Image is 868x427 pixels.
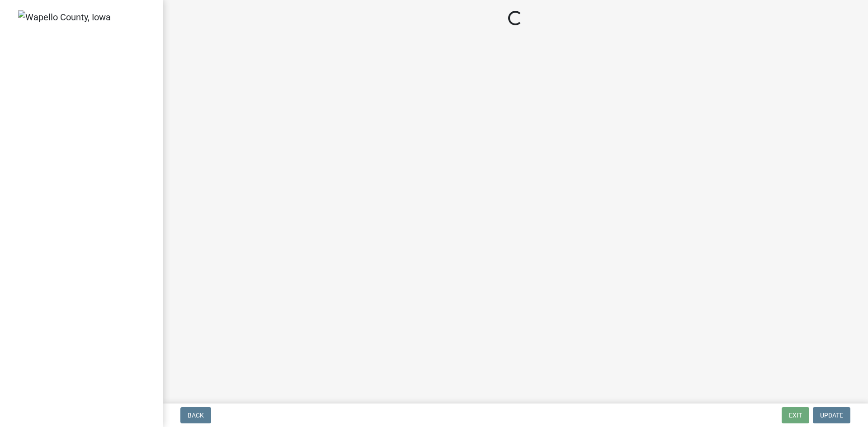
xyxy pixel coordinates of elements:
[180,407,211,423] button: Back
[813,407,850,423] button: Update
[188,412,204,419] span: Back
[18,10,111,24] img: Wapello County, Iowa
[820,412,843,419] span: Update
[782,407,809,423] button: Exit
